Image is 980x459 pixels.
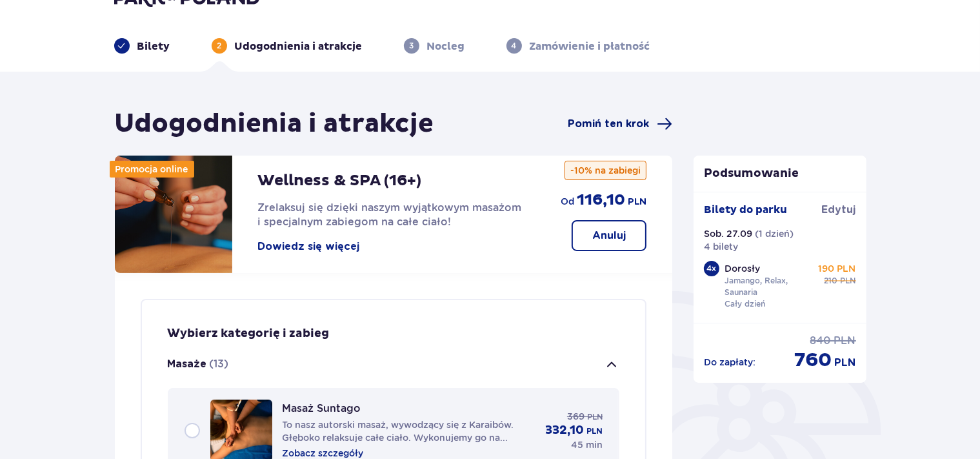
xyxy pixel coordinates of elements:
h1: Udogodnienia i atrakcje [115,108,434,140]
p: Do zapłaty : [704,356,755,369]
a: Edytuj [822,203,856,217]
p: ( 1 dzień ) [755,227,794,240]
p: Bilety [137,39,170,54]
p: 840 [810,334,832,348]
p: Bilety do parku [704,203,787,217]
button: Dowiedz się więcej [258,240,360,254]
p: PLN [835,356,856,370]
button: Anuluj [572,220,646,251]
p: 116,10 [577,190,625,210]
p: Masaże [168,357,207,371]
p: PLN [586,425,603,437]
p: PLN [628,196,646,209]
p: PLN [834,334,856,348]
p: Dorosły [725,262,760,275]
p: 369 [567,410,585,423]
p: PLN [841,275,856,287]
p: Nocleg [427,39,465,54]
p: Masaż Suntago [283,402,361,414]
a: Pomiń ten krok [568,116,672,132]
div: 4 x [704,261,719,276]
p: 332,10 [545,423,584,438]
p: 190 PLN [819,262,856,275]
p: Cały dzień [725,298,765,310]
p: Podsumowanie [694,166,866,181]
p: -10% na zabiegi [565,161,646,180]
span: Pomiń ten krok [568,117,649,131]
p: 4 [512,40,517,52]
p: 3 [409,40,414,52]
p: Sob. 27.09 [704,227,752,240]
img: attraction [115,156,232,273]
p: od [561,195,574,208]
p: Jamango, Relax, Saunaria [725,275,814,298]
p: Anuluj [592,229,626,243]
p: 2 [217,40,221,52]
p: 45 min [571,438,603,451]
span: PLN [587,411,603,423]
p: Zamówienie i płatność [530,39,650,54]
button: Masaże(13) [168,342,620,388]
p: (13) [210,357,229,371]
span: Zrelaksuj się dzięki naszym wyjątkowym masażom i specjalnym zabiegom na całe ciało! [258,201,522,228]
p: 210 [825,275,838,287]
p: Udogodnienia i atrakcje [235,39,363,54]
p: 760 [795,348,832,372]
div: Promocja online [110,161,194,178]
p: Wellness & SPA (16+) [258,171,422,190]
p: 4 bilety [704,240,738,253]
p: To nasz autorski masaż, wywodzący się z Karaibów. Głęboko relaksuje całe ciało. Wykonujemy go na ... [283,418,535,444]
p: Wybierz kategorię i zabieg [168,326,330,342]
